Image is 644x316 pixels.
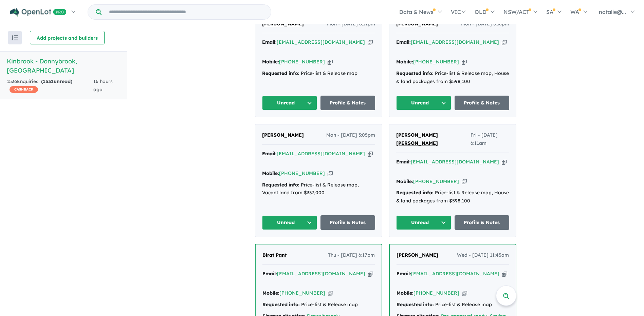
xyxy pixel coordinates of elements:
button: Copy [328,58,333,65]
button: Copy [368,39,373,46]
strong: Requested info: [262,70,299,76]
a: [PHONE_NUMBER] [279,290,325,296]
button: Copy [502,39,507,46]
strong: Requested info: [396,70,434,76]
strong: Email: [262,39,277,45]
button: Copy [502,270,507,277]
strong: Mobile: [397,290,413,296]
strong: Requested info: [262,301,300,308]
strong: Email: [397,271,411,277]
a: [EMAIL_ADDRESS][DOMAIN_NAME] [411,271,499,277]
a: [PHONE_NUMBER] [413,178,459,184]
button: Copy [328,290,333,297]
span: [PERSON_NAME] [397,252,438,258]
button: Unread [396,96,451,110]
button: Copy [462,178,467,185]
button: Unread [262,96,317,110]
strong: Mobile: [396,178,413,184]
span: Birat Pant [262,252,287,258]
strong: Email: [396,159,411,165]
strong: Email: [396,39,411,45]
strong: Mobile: [262,170,279,176]
div: Price-list & Release map [262,301,375,309]
a: [EMAIL_ADDRESS][DOMAIN_NAME] [277,271,365,277]
a: [EMAIL_ADDRESS][DOMAIN_NAME] [277,39,365,45]
strong: Email: [262,271,277,277]
a: [PERSON_NAME] [PERSON_NAME] [396,131,471,147]
a: [EMAIL_ADDRESS][DOMAIN_NAME] [411,39,499,45]
strong: Mobile: [396,59,413,65]
a: [PHONE_NUMBER] [279,170,325,176]
span: [PERSON_NAME] [262,21,304,27]
span: [PERSON_NAME] [262,132,304,138]
strong: Email: [262,151,277,157]
a: [PHONE_NUMBER] [413,59,459,65]
button: Copy [368,150,373,157]
span: 16 hours ago [93,78,113,93]
a: Profile & Notes [455,96,510,110]
span: Thu - [DATE] 6:17pm [328,251,375,259]
strong: Requested info: [397,301,434,308]
span: 1531 [43,78,54,84]
button: Unread [396,215,451,230]
div: 1536 Enquir ies [7,78,93,94]
a: Profile & Notes [320,96,375,110]
a: [PHONE_NUMBER] [279,59,325,65]
div: Price-list & Release map [262,70,375,78]
button: Add projects and builders [30,31,105,44]
input: Try estate name, suburb, builder or developer [103,5,270,19]
a: Profile & Notes [320,215,375,230]
button: Copy [462,290,467,297]
a: [EMAIL_ADDRESS][DOMAIN_NAME] [411,159,499,165]
a: [PERSON_NAME] [262,131,304,139]
span: Mon - [DATE] 3:05pm [326,131,375,139]
div: Price-list & Release map, House & land packages from $598,100 [396,189,509,205]
strong: Requested info: [262,182,299,188]
a: [PHONE_NUMBER] [413,290,459,296]
div: Price-list & Release map [397,301,509,309]
strong: Requested info: [396,190,434,196]
a: Profile & Notes [455,215,510,230]
a: Birat Pant [262,251,287,259]
h5: Kinbrook - Donnybrook , [GEOGRAPHIC_DATA] [7,57,120,75]
button: Copy [328,170,333,177]
span: Wed - [DATE] 11:45am [457,251,509,259]
img: Openlot PRO Logo White [10,8,67,17]
img: sort.svg [12,35,18,40]
strong: Mobile: [262,59,279,65]
span: natalie@... [599,8,626,15]
a: [PERSON_NAME] [397,251,438,259]
span: Fri - [DATE] 6:11am [471,131,510,147]
button: Copy [502,158,507,165]
button: Unread [262,215,317,230]
a: [EMAIL_ADDRESS][DOMAIN_NAME] [277,151,365,157]
div: Price-list & Release map, House & land packages from $598,100 [396,70,509,86]
span: [PERSON_NAME] [PERSON_NAME] [396,132,438,146]
span: CASHBACK [10,86,38,93]
strong: ( unread) [41,78,72,84]
strong: Mobile: [262,290,279,296]
button: Copy [368,270,373,277]
button: Copy [462,58,467,65]
span: [PERSON_NAME] [396,21,438,27]
div: Price-list & Release map, Vacant land from $337,000 [262,181,375,197]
